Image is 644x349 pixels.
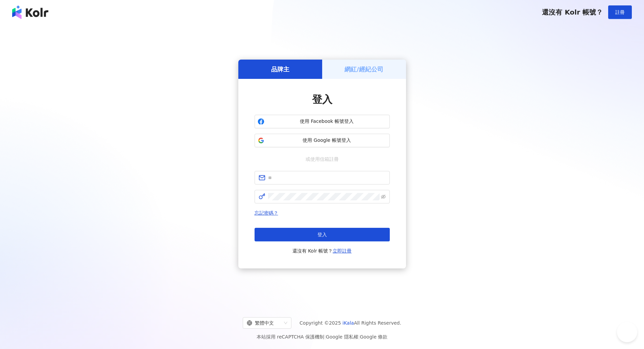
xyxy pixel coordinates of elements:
[255,228,390,241] button: 登入
[360,334,387,340] a: Google 條款
[317,232,327,237] span: 登入
[300,319,401,327] span: Copyright © 2025 All Rights Reserved.
[617,322,637,342] iframe: Help Scout Beacon - Open
[312,93,332,105] span: 登入
[301,155,343,163] span: 或使用信箱註冊
[267,118,387,125] span: 使用 Facebook 帳號登入
[12,5,48,19] img: logo
[292,247,352,255] span: 還沒有 Kolr 帳號？
[267,137,387,144] span: 使用 Google 帳號登入
[326,334,358,340] a: Google 隱私權
[381,194,386,199] span: eye-invisible
[344,65,383,73] h5: 網紅/經紀公司
[542,8,603,16] span: 還沒有 Kolr 帳號？
[257,333,387,341] span: 本站採用 reCAPTCHA 保護機制
[255,134,390,147] button: 使用 Google 帳號登入
[358,334,360,340] span: |
[271,65,289,73] h5: 品牌主
[342,320,354,326] a: iKala
[255,115,390,128] button: 使用 Facebook 帳號登入
[255,210,278,216] a: 忘記密碼？
[615,9,625,15] span: 註冊
[324,334,326,340] span: |
[333,248,352,254] a: 立即註冊
[247,318,281,328] div: 繁體中文
[608,5,632,19] button: 註冊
